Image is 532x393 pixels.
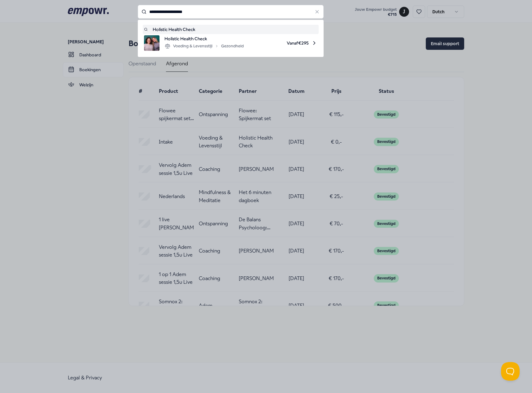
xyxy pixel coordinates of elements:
span: Holistic Health Check [164,35,244,42]
span: Vanaf € 295 [249,35,317,51]
iframe: Help Scout Beacon - Open [501,362,520,381]
img: product image [144,35,159,51]
div: Voeding & Levensstijl Gezondheid [164,42,244,50]
a: product imageHolistic Health CheckVoeding & LevensstijlGezondheidVanaf€295 [144,35,317,51]
a: Holistic Health Check [144,26,317,33]
input: Search for products, categories or subcategories [138,5,324,19]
